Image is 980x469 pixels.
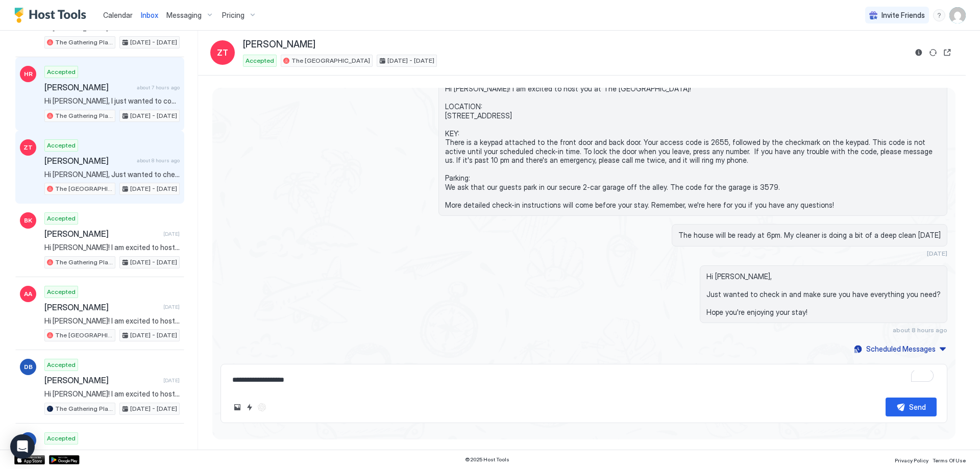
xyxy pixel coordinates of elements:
[130,404,177,413] span: [DATE] - [DATE]
[55,331,113,340] span: The [GEOGRAPHIC_DATA]
[44,302,159,312] span: [PERSON_NAME]
[24,362,33,372] span: DB
[895,454,928,465] a: Privacy Policy
[55,184,113,193] span: The [GEOGRAPHIC_DATA]
[44,229,159,239] span: [PERSON_NAME]
[44,375,159,385] span: [PERSON_NAME]
[44,316,180,326] span: Hi [PERSON_NAME]! I am excited to host you at The [GEOGRAPHIC_DATA]! LOCATION: [STREET_ADDRESS] K...
[130,258,177,267] span: [DATE] - [DATE]
[163,304,180,310] span: [DATE]
[217,46,228,59] span: ZT
[941,46,953,59] button: Open reservation
[927,46,939,59] button: Sync reservation
[44,156,133,166] span: [PERSON_NAME]
[10,434,35,459] div: Open Intercom Messenger
[933,9,945,21] div: menu
[246,56,274,65] span: Accepted
[130,38,177,47] span: [DATE] - [DATE]
[49,455,80,464] a: Google Play Store
[44,82,133,92] span: [PERSON_NAME]
[47,434,76,443] span: Accepted
[949,7,966,23] div: User profile
[55,258,113,267] span: The Gathering Place
[14,455,45,464] a: App Store
[163,231,180,237] span: [DATE]
[47,141,76,150] span: Accepted
[103,11,133,19] span: Calendar
[231,371,937,389] textarea: To enrich screen reader interactions, please activate Accessibility in Grammarly extension settings
[130,331,177,340] span: [DATE] - [DATE]
[465,456,509,463] span: © 2025 Host Tools
[130,184,177,193] span: [DATE] - [DATE]
[47,287,76,297] span: Accepted
[913,46,925,59] button: Reservation information
[291,56,370,65] span: The [GEOGRAPHIC_DATA]
[137,84,180,91] span: about 7 hours ago
[55,111,113,120] span: The Gathering Place
[47,67,76,77] span: Accepted
[23,143,33,152] span: ZT
[44,96,180,106] span: Hi [PERSON_NAME], I just wanted to connect and give you more information about your stay at The [...
[163,377,180,384] span: [DATE]
[47,360,76,369] span: Accepted
[141,11,158,19] span: Inbox
[44,243,180,252] span: Hi [PERSON_NAME]! I am excited to host you at The Gathering Place! LOCATION: [STREET_ADDRESS] KEY...
[14,8,91,23] a: Host Tools Logo
[47,214,76,223] span: Accepted
[886,398,937,416] button: Send
[55,38,113,47] span: The Gathering Place
[243,39,315,51] span: [PERSON_NAME]
[243,401,256,413] button: Quick reply
[44,170,180,179] span: Hi [PERSON_NAME], Just wanted to check in and make sure you have everything you need? Hope you're...
[881,11,925,20] span: Invite Friends
[55,404,113,413] span: The Gathering Place
[445,84,941,209] span: Hi [PERSON_NAME]! I am excited to host you at The [GEOGRAPHIC_DATA]! LOCATION: [STREET_ADDRESS] K...
[895,457,928,463] span: Privacy Policy
[909,402,926,412] div: Send
[933,454,966,465] a: Terms Of Use
[866,343,936,354] div: Scheduled Messages
[231,401,243,413] button: Upload image
[44,389,180,399] span: Hi [PERSON_NAME]! I am excited to host you at The Gathering Place! LOCATION: [STREET_ADDRESS] KEY...
[103,10,133,20] a: Calendar
[852,342,947,356] button: Scheduled Messages
[678,231,941,240] span: The house will be ready at 6pm. My cleaner is doing a bit of a deep clean [DATE]
[24,289,32,299] span: AA
[137,157,180,164] span: about 8 hours ago
[141,10,158,20] a: Inbox
[387,56,434,65] span: [DATE] - [DATE]
[130,111,177,120] span: [DATE] - [DATE]
[933,457,966,463] span: Terms Of Use
[24,69,33,79] span: HR
[706,272,941,317] span: Hi [PERSON_NAME], Just wanted to check in and make sure you have everything you need? Hope you're...
[44,449,159,459] span: [PERSON_NAME]
[222,11,244,20] span: Pricing
[893,326,947,334] span: about 8 hours ago
[24,216,32,225] span: BK
[166,11,202,20] span: Messaging
[927,250,947,257] span: [DATE]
